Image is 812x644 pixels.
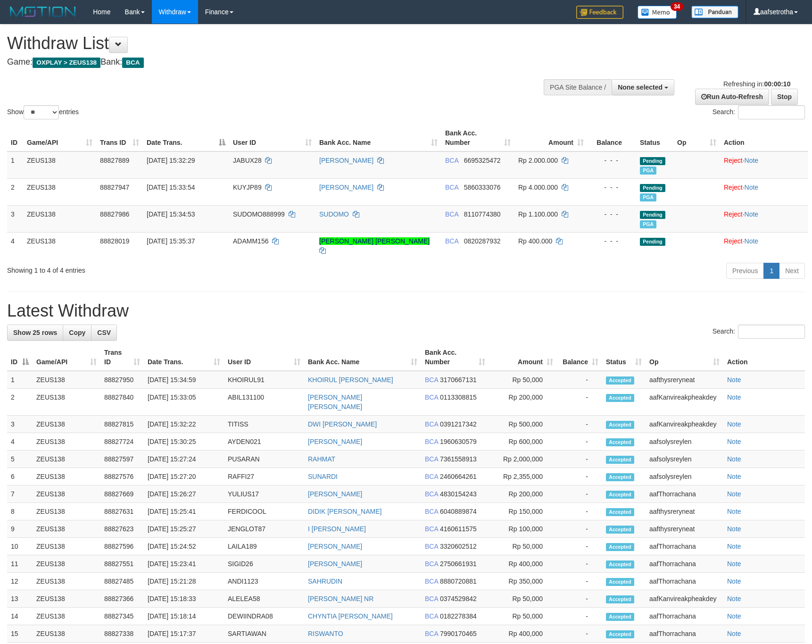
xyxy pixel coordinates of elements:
td: ZEUS138 [23,205,96,232]
a: [PERSON_NAME] [319,157,373,164]
a: Reject [724,157,743,164]
span: Copy 0820287932 to clipboard [464,237,501,245]
td: ZEUS138 [33,573,100,590]
td: Rp 50,000 [489,590,557,608]
span: Marked by aafsolysreylen [640,220,656,228]
span: Copy 4160611575 to clipboard [440,525,477,533]
td: 88827345 [100,608,144,625]
h1: Latest Withdraw [7,301,805,320]
td: Rp 150,000 [489,503,557,520]
span: BCA [445,184,458,191]
a: Note [727,455,741,463]
td: 88827724 [100,433,144,451]
a: Note [727,508,741,515]
span: Accepted [606,456,634,464]
span: BCA [425,490,438,498]
td: ZEUS138 [33,468,100,485]
th: ID [7,125,23,151]
td: ABIL131100 [224,389,304,416]
th: Balance [588,125,636,151]
td: AYDEN021 [224,433,304,451]
span: [DATE] 15:33:54 [147,184,195,191]
span: SUDOMO888999 [233,210,285,218]
th: Date Trans.: activate to sort column ascending [144,344,224,371]
span: BCA [425,455,438,463]
td: [DATE] 15:25:41 [144,503,224,520]
td: PUSARAN [224,451,304,468]
td: 10 [7,538,33,555]
td: SIGID26 [224,555,304,573]
td: [DATE] 15:24:52 [144,538,224,555]
td: aafKanvireakpheakdey [646,590,723,608]
td: ZEUS138 [33,503,100,520]
td: aafKanvireakpheakdey [646,416,723,433]
div: - - - [591,156,632,165]
div: Showing 1 to 4 of 4 entries [7,262,331,275]
input: Search: [738,105,805,119]
td: 5 [7,451,33,468]
td: Rp 50,000 [489,608,557,625]
span: Accepted [606,421,634,429]
span: Copy 7361558913 to clipboard [440,455,477,463]
td: [DATE] 15:27:20 [144,468,224,485]
span: None selected [618,84,663,91]
td: 88827669 [100,485,144,503]
span: Rp 4.000.000 [518,184,558,191]
th: Game/API: activate to sort column ascending [23,125,96,151]
span: BCA [425,560,438,568]
td: aafThorrachana [646,608,723,625]
a: Note [727,560,741,568]
span: BCA [425,577,438,585]
td: aafsolysreylen [646,451,723,468]
td: Rp 200,000 [489,389,557,416]
td: · [720,178,808,205]
td: Rp 600,000 [489,433,557,451]
span: Accepted [606,595,634,603]
span: Pending [640,238,665,246]
span: Copy 0182278384 to clipboard [440,612,477,620]
td: [DATE] 15:18:14 [144,608,224,625]
span: BCA [122,58,143,68]
td: - [557,520,602,538]
td: 1 [7,151,23,179]
a: Note [745,210,759,218]
td: - [557,416,602,433]
span: Copy [69,329,85,336]
img: Feedback.jpg [576,6,623,19]
label: Show entries [7,105,79,119]
td: RAFFI27 [224,468,304,485]
th: Bank Acc. Name: activate to sort column ascending [315,125,441,151]
td: ZEUS138 [33,433,100,451]
td: 14 [7,608,33,625]
td: Rp 200,000 [489,485,557,503]
a: CHYNTIA [PERSON_NAME] [308,612,393,620]
span: Copy 3170667131 to clipboard [440,376,477,384]
th: Trans ID: activate to sort column ascending [96,125,143,151]
a: [PERSON_NAME] [319,184,373,191]
td: ZEUS138 [33,590,100,608]
td: 88827950 [100,371,144,389]
span: ADAMM156 [233,237,268,245]
td: - [557,468,602,485]
span: JABUX28 [233,157,262,164]
td: ZEUS138 [33,485,100,503]
td: aafsolysreylen [646,468,723,485]
td: 88827366 [100,590,144,608]
span: BCA [425,376,438,384]
td: ZEUS138 [33,416,100,433]
span: 34 [671,2,683,11]
td: - [557,371,602,389]
span: Copy 8110774380 to clipboard [464,210,501,218]
a: SUNARDI [308,473,338,480]
span: BCA [425,393,438,401]
span: CSV [97,329,111,336]
a: I [PERSON_NAME] [308,525,366,533]
td: Rp 2,355,000 [489,468,557,485]
th: Balance: activate to sort column ascending [557,344,602,371]
span: Accepted [606,473,634,481]
td: 88827551 [100,555,144,573]
td: ALELEA58 [224,590,304,608]
td: 7 [7,485,33,503]
span: Copy 3320602512 to clipboard [440,543,477,550]
a: Note [727,420,741,428]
